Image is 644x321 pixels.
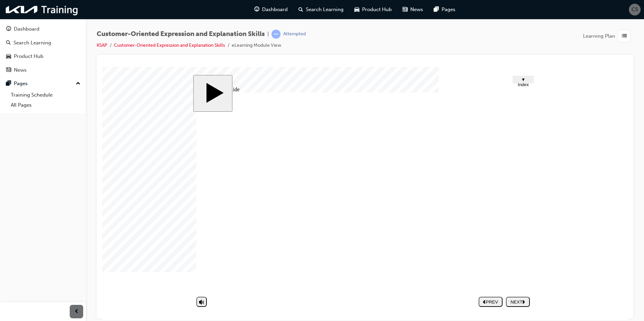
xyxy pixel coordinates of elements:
[629,4,641,15] button: CS
[14,66,27,74] div: News
[3,3,81,16] img: kia-training
[3,22,83,77] button: DashboardSearch LearningProduct HubNews
[6,53,11,60] span: car-icon
[349,3,397,16] a: car-iconProduct Hub
[232,42,281,49] li: eLearning Module View
[293,3,349,16] a: search-iconSearch Learning
[306,6,344,13] span: Search Learning
[298,5,303,14] span: search-icon
[114,42,225,48] a: Customer-Oriented Expression and Explanation Skills
[442,6,455,13] span: Pages
[434,5,439,14] span: pages-icon
[428,3,461,16] a: pages-iconPages
[362,6,392,13] span: Product Hub
[97,30,265,38] span: Customer-Oriented Expression and Explanation Skills
[3,64,83,76] a: News
[14,80,28,87] div: Pages
[76,79,80,88] span: up-icon
[3,37,83,49] a: Search Learning
[254,5,259,14] span: guage-icon
[3,50,83,63] a: Product Hub
[3,77,83,90] button: Pages
[583,32,615,40] span: Learning Plan
[583,30,633,42] button: Learning Plan
[271,30,281,39] span: learningRecordVerb_ATTEMPT-icon
[14,52,43,60] div: Product Hub
[13,39,51,47] div: Search Learning
[622,32,627,40] span: list-icon
[6,81,11,87] span: pages-icon
[249,3,293,16] a: guage-iconDashboard
[91,8,435,245] div: Customer-Oriented Expression and Explanation Skills Start Course
[74,308,79,316] span: prev-icon
[6,40,11,46] span: search-icon
[6,67,11,73] span: news-icon
[8,90,83,100] a: Training Schedule
[410,6,423,13] span: News
[6,26,11,32] span: guage-icon
[262,6,288,13] span: Dashboard
[402,5,408,14] span: news-icon
[632,6,638,13] span: CS
[283,31,306,37] div: Attempted
[3,23,83,35] a: Dashboard
[267,30,269,38] span: |
[97,42,107,48] a: KSAP
[354,5,359,14] span: car-icon
[397,3,428,16] a: news-iconNews
[91,8,130,45] button: Start
[14,25,39,33] div: Dashboard
[8,100,83,110] a: All Pages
